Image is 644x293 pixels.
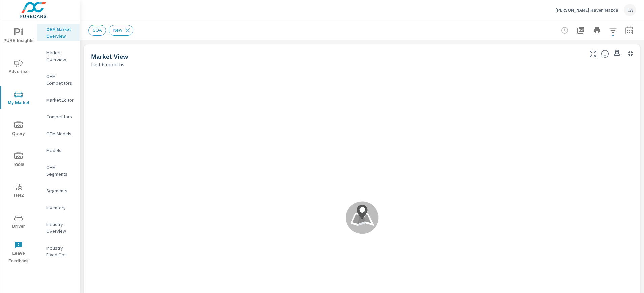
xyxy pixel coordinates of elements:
[37,145,80,155] div: Models
[46,73,74,86] p: OEM Competitors
[37,219,80,236] div: Industry Overview
[37,162,80,179] div: OEM Segments
[624,4,636,16] div: LA
[0,20,37,268] div: nav menu
[37,112,80,122] div: Competitors
[2,152,35,169] span: Tools
[612,48,622,59] span: Save this to your personalized report
[37,186,80,196] div: Segments
[46,113,74,120] p: Competitors
[46,221,74,234] p: Industry Overview
[91,60,124,68] p: Last 6 months
[37,243,80,260] div: Industry Fixed Ops
[2,241,35,265] span: Leave Feedback
[574,24,587,37] button: "Export Report to PDF"
[46,130,74,137] p: OEM Models
[46,26,74,39] p: OEM Market Overview
[91,53,128,60] h5: Market View
[2,59,35,76] span: Advertise
[46,204,74,211] p: Inventory
[2,121,35,138] span: Query
[587,48,598,59] button: Make Fullscreen
[37,48,80,65] div: Market Overview
[109,25,133,36] div: New
[37,71,80,88] div: OEM Competitors
[2,28,35,45] span: PURE Insights
[590,24,604,37] button: Print Report
[46,97,74,103] p: Market Editor
[555,7,618,13] p: [PERSON_NAME] Haven Mazda
[625,48,636,59] button: Minimize Widget
[622,24,636,37] button: Select Date Range
[37,203,80,213] div: Inventory
[89,28,106,33] span: SOA
[46,187,74,194] p: Segments
[46,147,74,154] p: Models
[46,245,74,258] p: Industry Fixed Ops
[37,95,80,105] div: Market Editor
[601,50,609,58] span: Find the biggest opportunities in your market for your inventory. Understand by postal code where...
[109,28,126,33] span: New
[2,214,35,230] span: Driver
[2,90,35,107] span: My Market
[46,164,74,177] p: OEM Segments
[2,183,35,199] span: Tier2
[46,49,74,63] p: Market Overview
[37,24,80,41] div: OEM Market Overview
[606,24,620,37] button: Apply Filters
[37,129,80,139] div: OEM Models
